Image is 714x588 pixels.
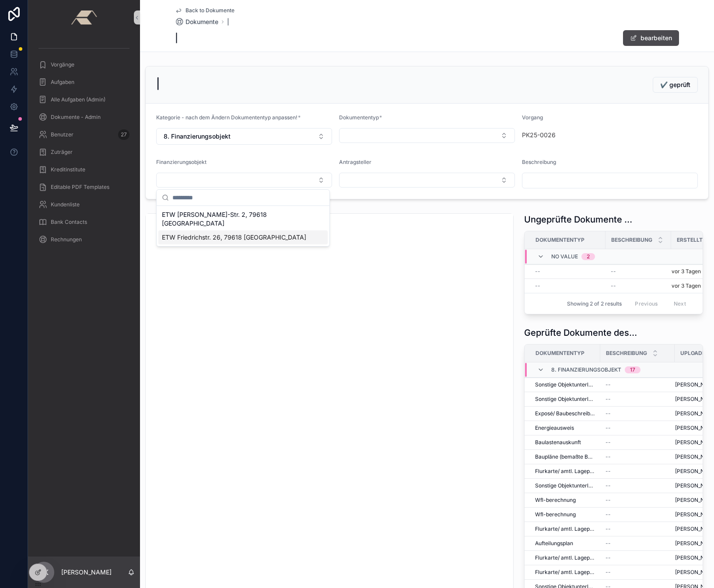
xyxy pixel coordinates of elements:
a: -- [535,268,600,275]
span: Sonstige Objektunterlagen [535,396,595,403]
span: No value [551,253,578,260]
span: Kategorie - nach dem Ändern Dokumententyp anpassen! [156,114,297,121]
span: 8. Finanzierungsobjekt [551,366,621,373]
span: -- [605,497,611,504]
a: Baupläne (bemaßte Baupl., Querschn., Ansichten) [535,453,595,460]
a: -- [605,554,669,561]
span: Back to Dokumente [185,7,234,14]
a: Aufteilungsplan [535,540,595,547]
a: -- [605,381,669,388]
a: -- [535,282,600,289]
span: Dokumente - Admin [51,114,101,121]
p: vor 3 Tagen [672,268,701,275]
span: Vorgang [522,114,543,121]
span: -- [611,268,616,275]
a: -- [605,540,669,547]
a: Wfl-berechnung [535,497,595,504]
span: ✔️ geprüft [660,80,690,89]
a: Editable PDF Templates [33,179,135,195]
span: Dokumententyp [535,350,584,357]
span: Flurkarte/ amtl. Lageplan [535,468,595,475]
span: Erstellt [677,237,703,244]
span: Antragsteller [339,159,371,165]
span: Wfl-berechnung [535,497,576,504]
a: Exposé/ Baubeschreibung [535,410,595,417]
a: -- [605,511,669,518]
a: Flurkarte/ amtl. Lageplan [535,525,595,532]
span: Editable PDF Templates [51,184,109,191]
a: -- [605,482,669,489]
a: Sonstige Objektunterlagen [535,381,595,388]
a: Sonstige Objektunterlagen [535,482,595,489]
span: Finanzierungsobjekt [156,159,206,165]
a: Alle Aufgaben (Admin) [33,92,135,108]
span: Bank Contacts [51,219,87,226]
span: -- [605,439,611,446]
a: Aufgaben [33,74,135,90]
a: Benutzer27 [33,127,135,143]
span: -- [535,282,540,289]
h1: Ungeprüfte Dokumente des Vorgangs [524,213,637,226]
span: -- [605,511,611,518]
a: -- [605,396,669,403]
span: Wfl-berechnung [535,511,576,518]
span: Kundenliste [51,201,80,208]
a: Back to Dokumente [175,7,234,14]
span: -- [605,410,611,417]
button: bearbeiten [623,30,679,46]
span: -- [605,540,611,547]
span: -- [611,282,616,289]
span: -- [605,468,611,475]
button: ✔️ geprüft [653,77,698,93]
button: Select Button [339,173,515,188]
span: -- [605,525,611,532]
button: Select Button [156,173,332,188]
a: | [227,17,229,26]
span: Kreditinstitute [51,166,85,173]
span: Benutzer [51,131,73,138]
span: 8. Finanzierungsobjekt [164,132,231,141]
p: vor 3 Tagen [672,282,701,289]
span: -- [535,268,540,275]
a: Wfl-berechnung [535,511,595,518]
span: Dokumententyp [535,237,584,244]
h2: | [156,77,160,91]
span: Zuträger [51,149,73,156]
a: Zuträger [33,144,135,160]
a: -- [611,282,666,289]
div: 2 [587,253,590,260]
span: Vorgänge [51,61,74,68]
a: Vorgänge [33,57,135,73]
span: Alle Aufgaben (Admin) [51,96,105,103]
a: -- [605,410,669,417]
span: -- [605,482,611,489]
span: Dokumente [185,17,218,26]
h1: Geprüfte Dokumente des Vorgangs [524,327,637,339]
span: -- [605,396,611,403]
a: Flurkarte/ amtl. Lageplan [535,554,595,561]
a: Rechnungen [33,232,135,247]
a: Dokumente [175,17,218,26]
img: App logo [71,10,97,24]
h1: | [175,32,178,44]
a: Flurkarte/ amtl. Lageplan [535,569,595,576]
span: Showing 2 of 2 results [567,300,622,307]
span: Aufgaben [51,79,74,86]
a: -- [605,453,669,460]
p: [PERSON_NAME] [61,568,112,577]
span: Beschreibung [606,350,647,357]
a: -- [605,468,669,475]
a: -- [605,525,669,532]
a: Energieausweis [535,424,595,431]
a: -- [611,268,666,275]
a: Bank Contacts [33,214,135,230]
span: Aufteilungsplan [535,540,573,547]
a: -- [605,439,669,446]
a: Baulastenauskunft [535,439,595,446]
span: Energieausweis [535,424,574,431]
a: PK25-0026 [522,131,556,139]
